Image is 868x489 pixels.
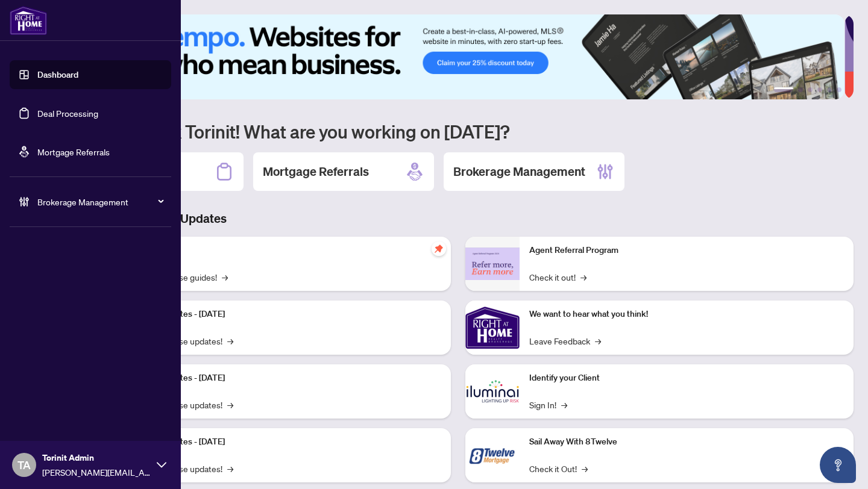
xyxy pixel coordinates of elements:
[817,87,822,92] button: 4
[63,14,844,99] img: Slide 0
[529,308,844,321] p: We want to hear what you think!
[10,6,47,35] img: logo
[465,248,520,281] img: Agent Referral Program
[529,435,844,449] p: Sail Away With 8Twelve
[465,364,520,419] img: Identify your Client
[127,435,441,449] p: Platform Updates - [DATE]
[837,87,841,92] button: 6
[465,428,520,482] img: Sail Away With 8Twelve
[127,308,441,321] p: Platform Updates - [DATE]
[227,398,233,411] span: →
[529,398,567,411] a: Sign In!→
[227,334,233,347] span: →
[453,163,585,180] h2: Brokerage Management
[808,87,813,92] button: 3
[127,372,441,385] p: Platform Updates - [DATE]
[37,108,98,119] a: Deal Processing
[820,447,856,483] button: Open asap
[17,456,31,473] span: TA
[798,87,803,92] button: 2
[529,244,844,257] p: Agent Referral Program
[37,69,78,80] a: Dashboard
[227,462,233,475] span: →
[37,195,163,208] span: Brokerage Management
[222,270,228,284] span: →
[263,163,369,180] h2: Mortgage Referrals
[582,462,588,475] span: →
[529,462,588,475] a: Check it Out!→
[529,270,587,284] a: Check it out!→
[561,398,567,411] span: →
[37,146,110,157] a: Mortgage Referrals
[42,451,151,464] span: Torinit Admin
[465,301,520,355] img: We want to hear what you think!
[63,210,854,227] h3: Brokerage & Industry Updates
[774,87,793,92] button: 1
[580,270,587,284] span: →
[127,244,441,257] p: Self-Help
[827,87,832,92] button: 5
[432,241,446,256] span: pushpin
[595,334,601,347] span: →
[529,372,844,385] p: Identify your Client
[63,120,854,143] h1: Welcome back Torinit! What are you working on [DATE]?
[529,334,601,347] a: Leave Feedback→
[42,466,151,479] span: [PERSON_NAME][EMAIL_ADDRESS][DOMAIN_NAME]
